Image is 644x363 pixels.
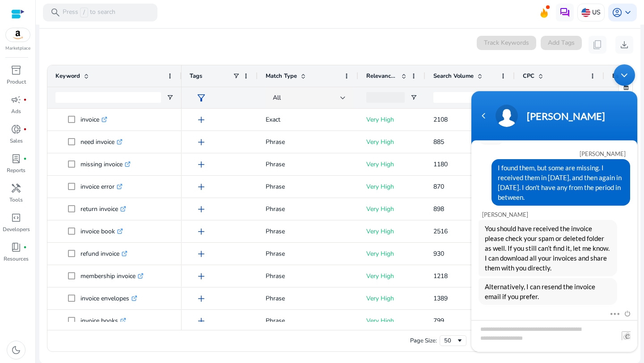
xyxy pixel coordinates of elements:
p: Reports [7,166,25,174]
p: Product [7,78,26,86]
span: 1218 [433,272,448,280]
span: 898 [433,205,444,213]
p: membership invoice [80,267,144,285]
p: return invoice [80,200,126,218]
p: Very High [366,110,417,129]
span: / [80,8,88,17]
button: Open Filter Menu [410,94,417,101]
p: Phrase [266,177,350,196]
div: Page Size: [410,337,437,345]
span: filter_alt [196,93,207,103]
p: Phrase [266,200,350,218]
img: amazon.svg [6,28,30,42]
p: Marketplace [5,45,30,52]
span: account_circle [612,7,623,18]
p: Phrase [266,133,350,151]
span: keyboard_arrow_down [623,7,633,18]
p: refund invoice [80,245,127,263]
input: Search Volume Filter Input [433,92,494,103]
p: Very High [366,267,417,285]
span: 885 [433,138,444,146]
p: need invoice [80,133,123,151]
span: donut_small [11,124,21,135]
span: 870 [433,182,444,191]
p: invoice [80,110,107,129]
span: code_blocks [11,212,21,223]
span: fiber_manual_record [23,157,27,160]
span: add [196,204,207,215]
p: Very High [366,133,417,151]
p: Exact [266,110,350,129]
span: add [196,159,207,170]
p: Very High [366,177,417,196]
span: dark_mode [11,345,21,355]
p: Resources [4,255,29,263]
img: us.svg [581,8,590,17]
span: add [196,316,207,326]
span: Keyword [55,72,80,80]
p: Tools [9,196,23,204]
span: Relevance Score [366,72,398,80]
span: All [273,93,281,102]
span: fiber_manual_record [23,245,27,249]
input: Keyword Filter Input [55,92,161,103]
p: Very High [366,155,417,173]
p: Phrase [266,155,350,173]
span: download [619,39,630,50]
span: Search Volume [433,72,474,80]
span: 2516 [433,227,448,236]
p: Phrase [266,245,350,263]
span: Tags [190,72,202,80]
span: campaign [11,94,21,105]
span: 799 [433,317,444,325]
span: 2108 [433,115,448,124]
span: fiber_manual_record [23,98,27,101]
p: Phrase [266,312,350,330]
p: Developers [3,225,30,233]
span: 1389 [433,294,448,303]
p: invoice book [80,222,123,241]
span: 930 [433,249,444,258]
p: Phrase [266,267,350,285]
p: invoice error [80,177,123,196]
button: download [615,36,633,54]
p: Very High [366,200,417,218]
div: 50 [444,337,456,345]
p: missing invoice [80,155,131,173]
span: inventory_2 [11,65,21,76]
span: search [50,7,61,18]
p: Ads [11,107,21,115]
span: add [196,226,207,237]
span: add [196,249,207,259]
p: Very High [366,312,417,330]
p: Very High [366,222,417,241]
span: add [196,293,207,304]
span: handyman [11,183,21,194]
span: 1180 [433,160,448,169]
span: add [196,114,207,125]
p: Press to search [63,8,115,17]
span: lab_profile [11,153,21,164]
p: Phrase [266,289,350,308]
p: Very High [366,245,417,263]
span: add [196,271,207,282]
p: Very High [366,289,417,308]
div: Page Size [440,335,466,346]
p: Phrase [266,222,350,241]
span: Match Type [266,72,297,80]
